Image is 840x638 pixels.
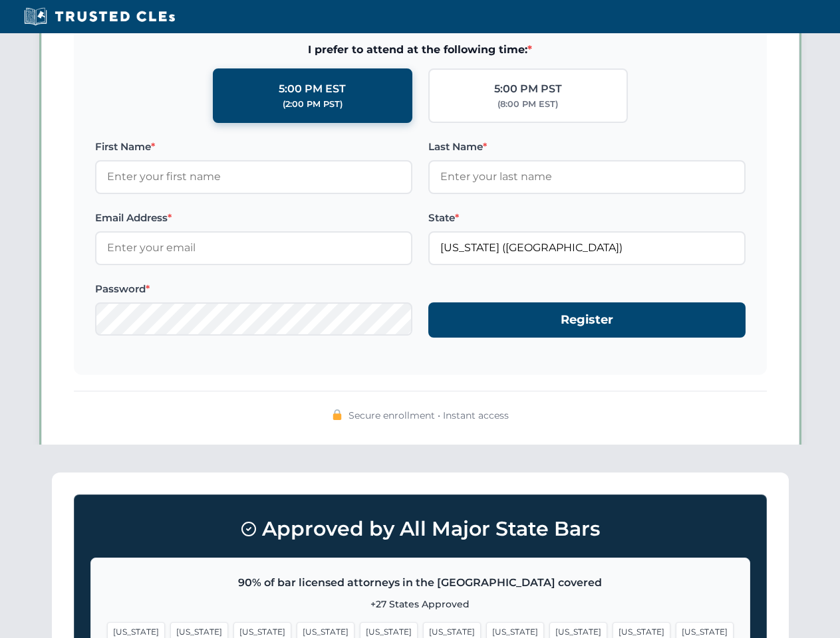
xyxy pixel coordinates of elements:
[428,160,746,193] input: Enter your last name
[107,574,734,591] p: 90% of bar licensed attorneys in the [GEOGRAPHIC_DATA] covered
[497,98,558,111] div: (8:00 PM EST)
[428,139,746,155] label: Last Name
[95,281,412,297] label: Password
[349,408,509,423] span: Secure enrollment • Instant access
[95,231,412,265] input: Enter your email
[95,160,412,193] input: Enter your first name
[494,80,562,98] div: 5:00 PM PST
[428,231,746,265] input: Florida (FL)
[90,511,750,547] h3: Approved by All Major State Bars
[20,7,179,27] img: Trusted CLEs
[95,41,746,58] span: I prefer to attend at the following time:
[428,302,746,338] button: Register
[279,80,346,98] div: 5:00 PM EST
[95,139,412,155] label: First Name
[107,597,734,611] p: +27 States Approved
[428,210,746,226] label: State
[283,98,343,111] div: (2:00 PM PST)
[332,409,343,420] img: 🔒
[95,210,412,226] label: Email Address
